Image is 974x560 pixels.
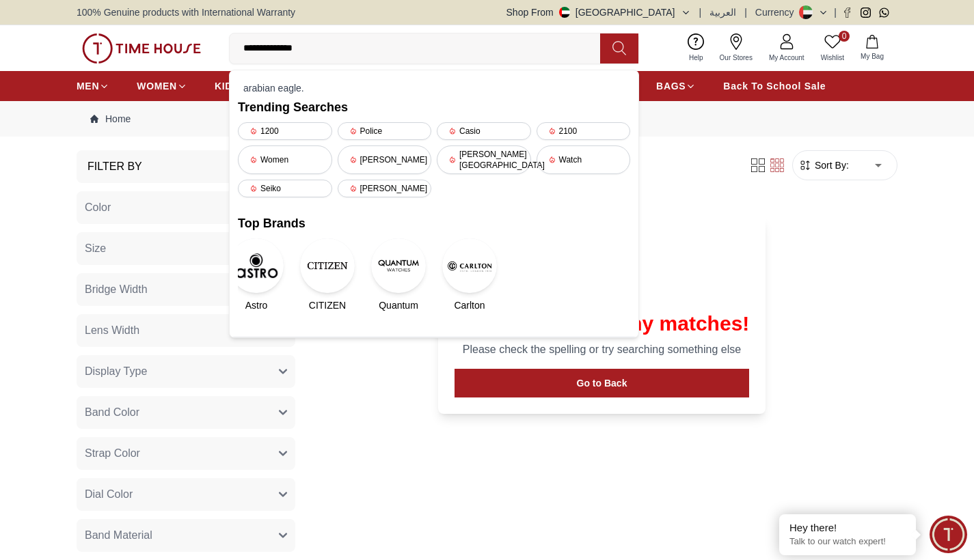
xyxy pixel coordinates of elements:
a: KIDS [215,74,249,98]
span: Lens Width [85,322,139,339]
span: BAGS [656,79,686,93]
a: 0Wishlist [813,31,852,66]
img: Astro [229,238,284,293]
span: Help [684,53,709,63]
img: Carlton [442,238,497,293]
button: العربية [709,5,736,19]
button: Sort By: [798,158,849,172]
span: 0 [839,31,850,42]
a: Back To School Sale [723,74,826,98]
div: Currency [755,5,800,19]
img: CITIZEN [300,238,355,293]
div: [PERSON_NAME][GEOGRAPHIC_DATA] [437,145,531,174]
span: Bridge Width [85,281,148,298]
span: Display Type [85,363,147,380]
a: CITIZENCITIZEN [309,238,346,312]
span: CITIZEN [309,298,346,312]
h3: Filter By [87,158,142,175]
div: [PERSON_NAME] [338,145,432,174]
span: Astro [245,298,268,312]
a: BAGS [656,74,696,98]
img: Quantum [371,238,426,293]
a: Instagram [861,8,871,18]
span: Quantum [379,298,418,312]
span: MEN [77,79,99,93]
span: 100% Genuine products with International Warranty [77,5,295,19]
span: Band Color [85,404,139,421]
span: Wishlist [815,53,850,63]
h2: Top Brands [238,214,630,233]
span: Our Stores [714,53,758,63]
span: My Account [763,53,810,63]
button: Display Type [77,355,295,388]
div: [PERSON_NAME] [338,180,432,197]
span: Size [85,240,106,257]
div: Women [238,145,332,174]
p: Talk to our watch expert! [789,536,906,548]
div: 1200 [238,122,332,140]
button: Go to Back [455,369,750,397]
a: Our Stores [712,31,761,66]
span: WOMEN [137,79,177,93]
button: Shop From[GEOGRAPHIC_DATA] [506,5,691,19]
a: QuantumQuantum [380,238,417,312]
div: Casio [437,122,531,140]
a: WOMEN [137,74,187,98]
h2: Trending Searches [238,98,630,117]
span: Sort By: [812,158,849,172]
img: ... [82,33,201,64]
button: Color [77,191,295,224]
p: Please check the spelling or try searching something else [455,341,750,358]
span: KIDS [215,79,239,93]
span: | [834,5,837,19]
button: Size [77,232,295,265]
span: Color [85,199,111,216]
span: Back To School Sale [723,79,826,93]
div: Watch [537,145,631,174]
button: Strap Color [77,437,295,470]
a: Whatsapp [879,8,889,18]
a: Home [90,112,131,126]
a: Help [681,31,712,66]
a: MEN [77,74,109,98]
span: | [699,5,702,19]
a: CarltonCarlton [451,238,488,312]
button: Bridge Width [77,273,295,306]
div: Chat Widget [930,516,967,553]
img: United Arab Emirates [559,7,570,18]
span: Band Material [85,527,152,544]
span: Strap Color [85,445,140,462]
button: Band Color [77,396,295,429]
span: Dial Color [85,486,133,503]
div: Police [338,122,432,140]
div: Hey there! [789,521,906,535]
a: AstroAstro [238,238,275,312]
button: Band Material [77,519,295,552]
button: My Bag [852,32,892,64]
span: | [744,5,747,19]
span: My Bag [855,51,889,61]
div: Seiko [238,180,332,197]
nav: Breadcrumb [77,101,897,137]
div: 2100 [537,122,631,140]
a: Facebook [842,8,852,18]
button: Lens Width [77,314,295,347]
button: Dial Color [77,478,295,511]
div: arabian eagle. [238,79,630,98]
span: Carlton [454,298,485,312]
